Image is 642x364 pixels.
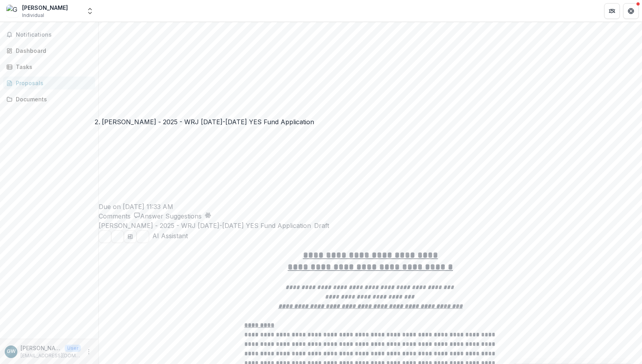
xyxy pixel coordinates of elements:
[102,117,314,127] div: [PERSON_NAME] - 2025 - WRJ [DATE]-[DATE] YES Fund Application
[99,230,111,243] button: Preview 281fdd01-8fed-4a07-87ff-e00e2d8afd21-0.pdf
[22,4,68,12] div: [PERSON_NAME]
[84,347,94,357] button: More
[84,3,95,19] button: Open entity switcher
[21,352,81,359] p: [EMAIL_ADDRESS][DOMAIN_NAME]
[16,79,89,87] div: Proposals
[3,77,95,90] a: Proposals
[314,221,329,230] span: Draft
[623,3,639,19] button: Get Help
[65,345,81,352] p: User
[7,349,16,354] div: Grace Willig
[137,230,149,243] button: download-proposal
[3,60,95,73] a: Tasks
[149,231,188,241] button: AI Assistant
[6,5,19,17] img: Grace W
[3,28,95,41] button: Notifications
[22,12,44,19] span: Individual
[16,63,89,71] div: Tasks
[21,344,62,352] p: [PERSON_NAME]
[16,95,89,103] div: Documents
[3,93,95,106] a: Documents
[124,230,137,243] button: download-proposal
[111,230,124,243] button: download-proposal
[604,3,620,19] button: Partners
[99,211,140,221] button: Comments
[16,47,89,55] div: Dashboard
[16,32,92,38] span: Notifications
[3,44,95,57] a: Dashboard
[140,211,211,221] button: Answer Suggestions
[99,202,642,211] p: Due on [DATE] 11:33 AM
[99,221,311,230] p: [PERSON_NAME] - 2025 - WRJ [DATE]-[DATE] YES Fund Application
